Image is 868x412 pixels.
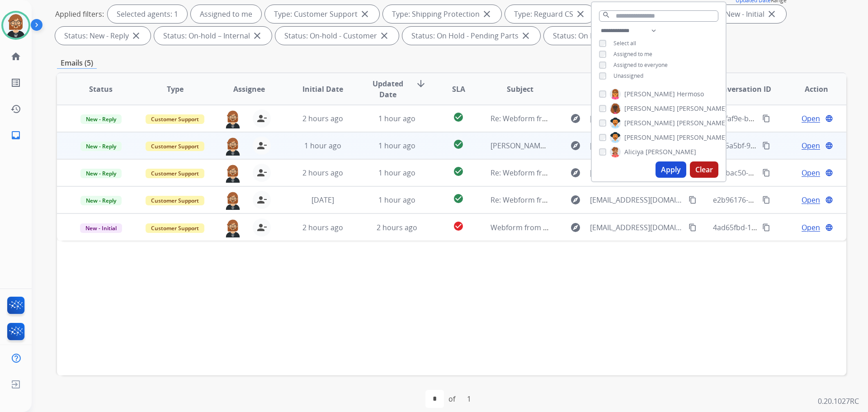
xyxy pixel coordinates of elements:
[146,114,204,124] span: Customer Support
[689,196,697,204] mat-icon: content_copy
[154,27,272,45] div: Status: On-hold – Internal
[713,84,771,95] span: Conversation ID
[491,114,708,123] span: Re: Webform from [EMAIL_ADDRESS][DOMAIN_NAME] on [DATE]
[448,393,455,404] div: of
[507,84,533,95] span: Subject
[802,167,820,178] span: Open
[590,113,683,124] span: [EMAIL_ADDRESS][DOMAIN_NAME]
[191,5,261,23] div: Assigned to me
[481,9,492,19] mat-icon: close
[570,113,581,124] mat-icon: explore
[677,118,727,128] span: [PERSON_NAME]
[818,396,859,407] p: 0.20.1027RC
[415,78,426,89] mat-icon: arrow_downward
[656,161,686,178] button: Apply
[520,30,531,41] mat-icon: close
[146,142,204,151] span: Customer Support
[233,84,265,95] span: Assignee
[378,114,415,123] span: 1 hour ago
[302,223,343,232] span: 2 hours ago
[802,194,820,205] span: Open
[402,27,540,45] div: Status: On Hold - Pending Parts
[252,30,263,41] mat-icon: close
[302,168,343,178] span: 2 hours ago
[677,133,727,142] span: [PERSON_NAME]
[80,223,122,233] span: New - Initial
[491,195,708,205] span: Re: Webform from [EMAIL_ADDRESS][DOMAIN_NAME] on [DATE]
[590,222,683,233] span: [EMAIL_ADDRESS][DOMAIN_NAME]
[825,223,833,232] mat-icon: language
[825,114,833,123] mat-icon: language
[570,140,581,151] mat-icon: explore
[602,11,610,19] mat-icon: search
[691,5,786,23] div: Status: New - Initial
[762,169,770,177] mat-icon: content_copy
[613,39,636,47] span: Select all
[256,222,267,233] mat-icon: person_remove
[304,141,341,151] span: 1 hour ago
[570,167,581,178] mat-icon: explore
[311,195,334,205] span: [DATE]
[224,191,242,210] img: agent-avatar
[613,50,652,58] span: Assigned to me
[689,223,697,232] mat-icon: content_copy
[646,147,696,156] span: [PERSON_NAME]
[10,77,21,88] mat-icon: list_alt
[359,9,370,19] mat-icon: close
[624,147,644,156] span: Aliciya
[224,109,242,128] img: agent-avatar
[713,223,852,232] span: 4ad65fbd-1276-4b56-a707-716c90cb236a
[624,133,675,142] span: [PERSON_NAME]
[378,195,415,205] span: 1 hour ago
[378,141,415,151] span: 1 hour ago
[265,5,379,23] div: Type: Customer Support
[713,195,853,205] span: e2b96176-40bc-4384-acdb-a5aac5722639
[167,84,184,95] span: Type
[762,114,770,123] mat-icon: content_copy
[383,5,501,23] div: Type: Shipping Protection
[224,137,242,156] img: agent-avatar
[55,27,151,45] div: Status: New - Reply
[224,218,242,237] img: agent-avatar
[275,27,399,45] div: Status: On-hold - Customer
[378,168,415,178] span: 1 hour ago
[544,27,665,45] div: Status: On Hold - Servicers
[590,140,683,151] span: [EMAIL_ADDRESS][DOMAIN_NAME]
[505,5,595,23] div: Type: Reguard CS
[613,72,643,80] span: Unassigned
[575,9,586,19] mat-icon: close
[146,169,204,178] span: Customer Support
[690,161,718,178] button: Clear
[452,84,465,95] span: SLA
[224,164,242,183] img: agent-avatar
[677,90,704,99] span: Hermoso
[570,194,581,205] mat-icon: explore
[766,9,777,19] mat-icon: close
[453,112,464,123] mat-icon: check_circle
[108,5,187,23] div: Selected agents: 1
[80,142,122,151] span: New - Reply
[825,142,833,150] mat-icon: language
[10,51,21,62] mat-icon: home
[377,223,417,232] span: 2 hours ago
[762,223,770,232] mat-icon: content_copy
[802,222,820,233] span: Open
[762,142,770,150] mat-icon: content_copy
[825,196,833,204] mat-icon: language
[624,118,675,128] span: [PERSON_NAME]
[491,223,695,232] span: Webform from [EMAIL_ADDRESS][DOMAIN_NAME] on [DATE]
[256,194,267,205] mat-icon: person_remove
[624,104,675,113] span: [PERSON_NAME]
[57,57,97,69] p: Emails (5)
[624,90,675,99] span: [PERSON_NAME]
[802,113,820,124] span: Open
[89,84,113,95] span: Status
[453,193,464,204] mat-icon: check_circle
[131,30,142,41] mat-icon: close
[590,194,683,205] span: [EMAIL_ADDRESS][DOMAIN_NAME]
[256,140,267,151] mat-icon: person_remove
[80,169,122,178] span: New - Reply
[762,196,770,204] mat-icon: content_copy
[590,167,683,178] span: [EMAIL_ADDRESS][DOMAIN_NAME]
[379,30,390,41] mat-icon: close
